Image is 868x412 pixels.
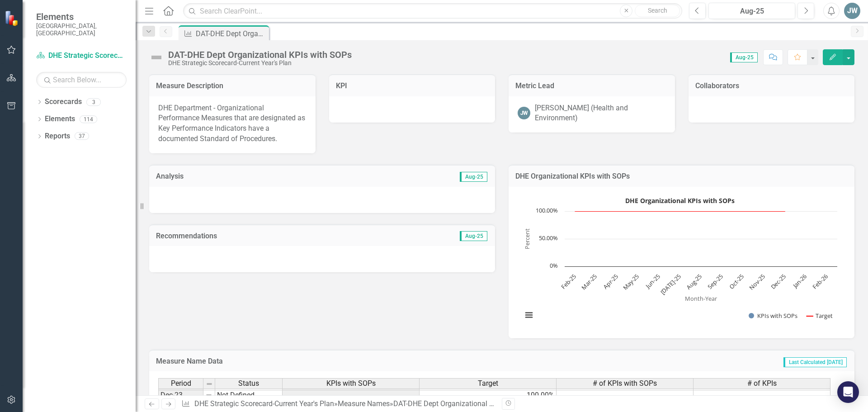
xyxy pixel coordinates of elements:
img: Not Defined [149,50,164,65]
small: [GEOGRAPHIC_DATA], [GEOGRAPHIC_DATA] [36,22,127,37]
div: » » [181,399,495,409]
a: DHE Strategic Scorecard-Current Year's Plan [36,51,127,61]
span: Status [238,379,259,388]
h3: Measure Description [156,82,309,90]
div: [PERSON_NAME] (Health and Environment) [535,103,666,124]
a: DHE Strategic Scorecard-Current Year's Plan [194,399,334,408]
text: Percent [523,228,531,249]
img: 8DAGhfEEPCf229AAAAAElFTkSuQmCC [205,392,212,399]
a: Elements [45,114,75,124]
a: Scorecards [45,97,82,107]
g: Target, series 2 of 2. Line with 13 data points. [574,209,787,213]
text: Feb-25 [559,272,578,291]
h3: Analysis [156,172,320,180]
h3: Measure Name Data [156,357,509,365]
text: 0% [550,261,558,270]
text: Mar-25 [580,272,599,291]
h3: Collaborators [695,82,848,90]
text: Apr-25 [601,272,619,290]
text: Feb-26 [811,272,829,291]
text: Jun-25 [643,272,661,290]
div: Aug-25 [712,6,792,17]
img: 8DAGhfEEPCf229AAAAAElFTkSuQmCC [206,380,213,388]
span: # of KPIs with SOPs [593,379,657,388]
span: Search [648,7,667,14]
div: DAT-DHE Dept Organizational KPIs with SOPs [196,28,267,39]
input: Search ClearPoint... [183,3,682,19]
span: DHE Department - Organizational Performance Measures that are designated as Key Performance Indic... [158,104,305,143]
span: Period [171,379,191,388]
div: JW [518,107,530,119]
text: DHE Organizational KPIs with SOPs [625,196,735,205]
div: 3 [86,98,101,106]
h3: Metric Lead [515,82,668,90]
div: DHE Organizational KPIs with SOPs. Highcharts interactive chart. [518,194,845,329]
button: Aug-25 [708,3,795,19]
span: Target [478,379,498,388]
button: Search [635,5,680,17]
text: Aug-25 [684,272,703,291]
span: # of KPIs [747,379,777,388]
text: [DATE]-25 [659,272,683,296]
text: Jan-26 [790,272,808,290]
span: Last Calculated [DATE] [783,357,847,367]
button: JW [844,3,860,19]
div: 114 [80,115,97,123]
button: Show Target [807,312,833,320]
text: Sep-25 [706,272,725,291]
div: DAT-DHE Dept Organizational KPIs with SOPs [393,399,538,408]
text: 50.00% [539,234,558,242]
span: KPIs with SOPs [326,379,376,388]
span: Elements [36,11,127,22]
text: Oct-25 [727,272,745,290]
input: Search Below... [36,72,127,88]
span: Aug-25 [730,52,758,62]
h3: Recommendations [156,232,382,240]
h3: DHE Organizational KPIs with SOPs [515,172,848,180]
text: 100.00% [536,206,558,214]
svg: Interactive chart [518,194,842,329]
div: DAT-DHE Dept Organizational KPIs with SOPs [168,50,352,60]
img: ClearPoint Strategy [5,10,20,26]
div: DHE Strategic Scorecard-Current Year's Plan [168,60,352,66]
div: Open Intercom Messenger [837,381,859,403]
a: Reports [45,131,70,142]
text: Month-Year [685,294,717,302]
a: Measure Names [338,399,390,408]
button: View chart menu, DHE Organizational KPIs with SOPs [523,309,535,322]
div: 37 [75,133,89,140]
h3: KPI [336,82,489,90]
text: Nov-25 [747,272,766,291]
span: Aug-25 [460,172,487,182]
text: Dec-25 [769,272,788,291]
span: Aug-25 [460,231,487,241]
text: May-25 [621,272,641,292]
button: Show KPIs with SOPs [749,312,797,320]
